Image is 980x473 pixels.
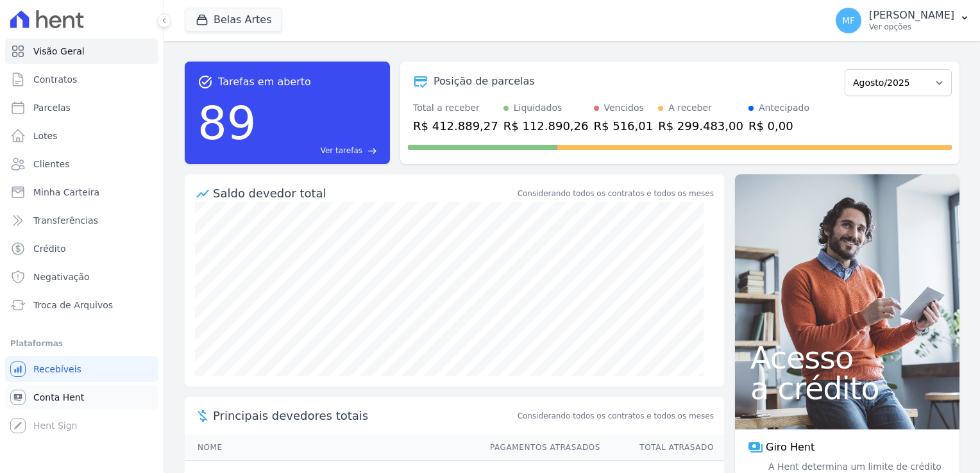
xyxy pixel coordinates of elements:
[601,435,724,461] th: Total Atrasado
[213,185,515,202] div: Saldo devedor total
[748,117,809,135] div: R$ 0,00
[759,101,809,115] div: Antecipado
[10,336,153,351] div: Plataformas
[198,90,257,156] div: 89
[478,435,601,461] th: Pagamentos Atrasados
[218,74,311,90] span: Tarefas em aberto
[321,145,362,156] span: Ver tarefas
[367,146,377,156] span: east
[5,179,158,205] a: Minha Carteira
[33,129,58,142] span: Lotes
[5,38,158,64] a: Visão Geral
[5,385,158,410] a: Conta Hent
[5,292,158,318] a: Troca de Arquivos
[518,188,714,199] div: Considerando todos os contratos e todos os meses
[5,264,158,290] a: Negativação
[33,214,98,227] span: Transferências
[842,16,855,25] span: MF
[750,342,944,373] span: Acesso
[413,117,498,135] div: R$ 412.889,27
[413,101,498,115] div: Total a receber
[869,9,954,22] p: [PERSON_NAME]
[668,101,712,115] div: A receber
[5,95,158,120] a: Parcelas
[5,151,158,177] a: Clientes
[33,391,84,404] span: Conta Hent
[5,123,158,149] a: Lotes
[5,208,158,233] a: Transferências
[750,373,944,404] span: a crédito
[185,8,282,32] button: Belas Artes
[33,299,113,311] span: Troca de Arquivos
[658,117,743,135] div: R$ 299.483,00
[869,22,954,32] p: Ver opções
[766,440,815,455] span: Giro Hent
[198,74,213,90] span: task_alt
[33,242,66,255] span: Crédito
[514,101,562,115] div: Liquidados
[5,236,158,261] a: Crédito
[33,363,81,376] span: Recebíveis
[185,435,478,461] th: Nome
[825,3,980,38] button: MF [PERSON_NAME] Ver opções
[434,74,535,89] div: Posição de parcelas
[503,117,589,135] div: R$ 112.890,26
[213,407,515,424] span: Principais devedores totais
[33,73,77,86] span: Contratos
[604,101,644,115] div: Vencidos
[5,356,158,382] a: Recebíveis
[33,101,71,114] span: Parcelas
[33,186,99,199] span: Minha Carteira
[518,410,714,422] span: Considerando todos os contratos e todos os meses
[33,45,85,58] span: Visão Geral
[33,270,90,283] span: Negativação
[5,67,158,92] a: Contratos
[262,145,377,156] a: Ver tarefas east
[594,117,654,135] div: R$ 516,01
[33,158,69,170] span: Clientes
